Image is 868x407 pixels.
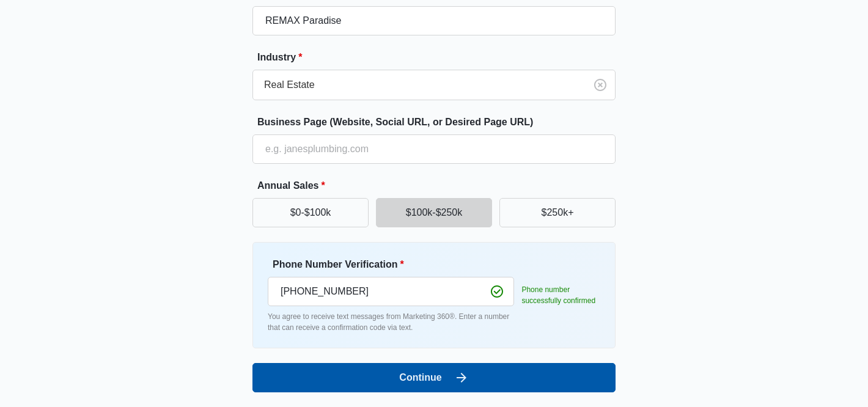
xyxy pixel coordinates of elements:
[590,75,610,95] button: Clear
[257,178,620,193] label: Annual Sales
[268,277,514,306] input: Ex. +1-555-555-5555
[257,115,620,130] label: Business Page (Website, Social URL, or Desired Page URL)
[273,257,519,272] label: Phone Number Verification
[252,363,616,392] button: Continue
[268,311,514,333] p: You agree to receive text messages from Marketing 360®. Enter a number that can receive a confirm...
[252,134,616,164] input: e.g. janesplumbing.com
[257,50,620,65] label: Industry
[521,284,600,306] p: Phone number successfully confirmed
[252,198,369,227] button: $0-$100k
[252,6,616,35] input: e.g. Jane's Plumbing
[499,198,616,227] button: $250k+
[376,198,492,227] button: $100k-$250k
